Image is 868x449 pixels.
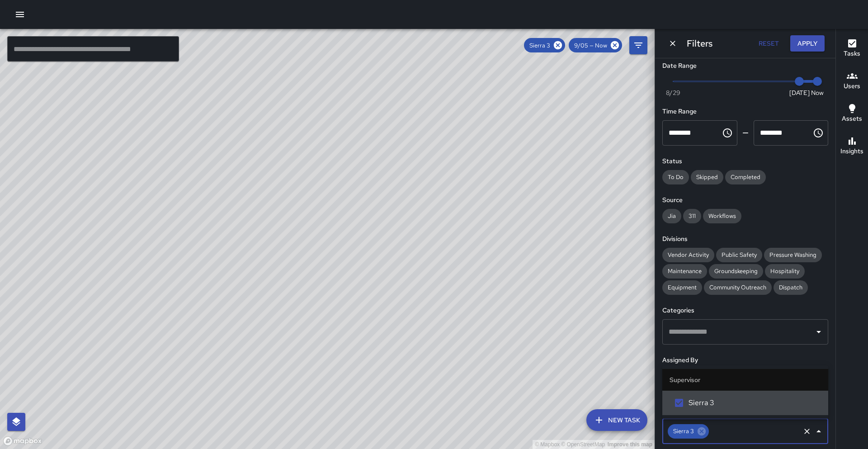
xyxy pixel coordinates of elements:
h6: Assigned By [662,355,828,365]
div: Skipped [691,170,723,184]
button: Open [812,326,825,338]
button: New Task [586,409,647,431]
button: Dismiss [666,37,679,50]
div: 9/05 — Now [569,38,622,52]
h6: Users [844,81,860,91]
span: Completed [725,173,766,181]
button: Choose time, selected time is 12:00 AM [718,124,736,142]
h6: Assets [842,114,862,124]
div: Public Safety [716,248,762,262]
h6: Insights [840,147,863,156]
div: Jia [662,209,681,223]
div: Dispatch [774,280,808,295]
div: 311 [683,209,701,223]
span: Community Outreach [704,284,772,291]
h6: Filters [687,36,712,51]
div: Maintenance [662,264,707,279]
div: Pressure Washing [764,248,822,262]
h6: Divisions [662,234,828,244]
button: Assets [836,98,868,130]
span: 311 [683,212,701,220]
span: Workflows [703,212,741,220]
button: Tasks [836,33,868,65]
span: Equipment [662,284,702,291]
h6: Tasks [844,49,860,59]
div: Completed [725,170,766,184]
div: Groundskeeping [709,264,763,279]
div: Sierra 3 [668,424,709,439]
span: Sierra 3 [689,397,821,408]
div: Vendor Activity [662,248,714,262]
h6: Time Range [662,107,828,117]
span: Maintenance [662,267,707,275]
button: Reset [754,35,783,52]
span: Jia [662,212,681,220]
span: Pressure Washing [764,251,822,259]
div: Community Outreach [704,280,772,295]
span: Hospitality [765,267,805,275]
h6: Categories [662,306,828,316]
h6: Source [662,195,828,205]
span: Public Safety [716,251,762,259]
button: Filters [629,36,647,54]
span: Sierra 3 [524,42,556,49]
span: Vendor Activity [662,251,714,259]
span: To Do [662,173,689,181]
div: Equipment [662,280,702,295]
span: 9/05 — Now [569,42,613,49]
span: Now [811,88,824,97]
li: Supervisor [662,369,828,391]
button: Apply [790,35,825,52]
button: Close [812,425,825,438]
button: Choose time, selected time is 11:59 PM [809,124,827,142]
span: Skipped [691,173,723,181]
div: Sierra 3 [524,38,565,52]
span: Sierra 3 [668,426,699,436]
div: To Do [662,170,689,184]
div: Workflows [703,209,741,223]
span: Dispatch [774,284,808,291]
button: Users [836,65,868,98]
h6: Status [662,156,828,166]
button: Insights [836,130,868,163]
span: Groundskeeping [709,267,763,275]
span: [DATE] [789,88,810,97]
div: Hospitality [765,264,805,279]
h6: Date Range [662,61,828,71]
button: Clear [801,425,813,438]
span: 8/29 [666,88,680,97]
